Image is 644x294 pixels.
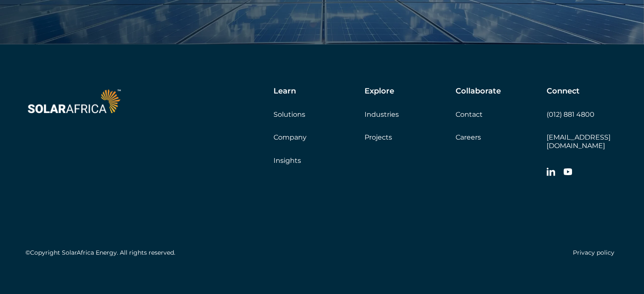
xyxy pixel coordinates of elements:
[274,87,296,96] h5: Learn
[456,110,483,118] a: Contact
[456,133,481,141] a: Careers
[547,87,580,96] h5: Connect
[365,87,394,96] h5: Explore
[456,87,501,96] h5: Collaborate
[573,249,614,256] a: Privacy policy
[274,157,301,165] a: Insights
[274,133,307,141] a: Company
[547,110,594,118] a: (012) 881 4800
[365,110,399,118] a: Industries
[365,133,392,141] a: Projects
[25,249,175,256] h5: ©Copyright SolarAfrica Energy. All rights reserved.
[274,110,305,118] a: Solutions
[547,133,611,149] a: [EMAIL_ADDRESS][DOMAIN_NAME]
